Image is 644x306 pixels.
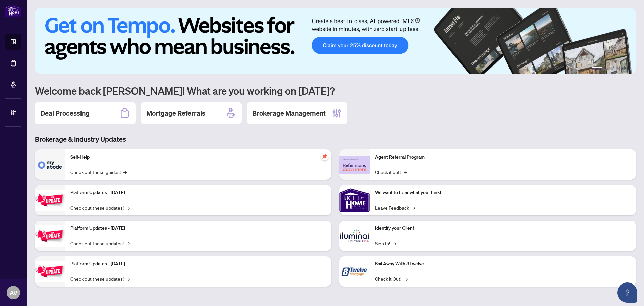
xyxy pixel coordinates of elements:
[40,108,90,118] h2: Deal Processing
[339,156,370,174] img: Agent Referral Program
[617,282,637,303] button: Open asap
[375,275,408,282] a: Check it Out!→
[35,190,65,211] img: Platform Updates - July 21, 2025
[375,239,396,247] a: Sign In!→
[35,149,65,180] img: Self-Help
[610,67,613,70] button: 3
[35,84,636,97] h1: Welcome back [PERSON_NAME]! What are you working on [DATE]?
[35,135,636,144] h3: Brokerage & Industry Updates
[321,152,329,160] span: pushpin
[146,108,205,118] h2: Mortgage Referrals
[126,275,130,282] span: →
[70,275,130,282] a: Check out these updates!→
[70,168,127,176] a: Check out these guides!→
[404,275,408,282] span: →
[70,189,326,196] p: Platform Updates - [DATE]
[35,261,65,282] img: Platform Updates - June 23, 2025
[393,239,396,247] span: →
[5,5,21,17] img: logo
[605,67,608,70] button: 2
[252,108,326,118] h2: Brokerage Management
[375,260,631,268] p: Sail Away With 8Twelve
[70,204,130,211] a: Check out these updates!→
[375,204,415,211] a: Leave Feedback→
[123,168,127,176] span: →
[126,239,130,247] span: →
[404,168,407,176] span: →
[10,288,17,297] span: AV
[375,168,407,176] a: Check it out!→
[70,225,326,232] p: Platform Updates - [DATE]
[339,185,370,215] img: We want to hear what you think!
[126,204,130,211] span: →
[70,154,326,161] p: Self-Help
[70,239,130,247] a: Check out these updates!→
[621,67,624,70] button: 5
[375,154,631,161] p: Agent Referral Program
[616,67,619,70] button: 4
[339,221,370,251] img: Identify your Client
[627,67,629,70] button: 6
[412,204,415,211] span: →
[35,8,636,74] img: Slide 0
[375,225,631,232] p: Identify your Client
[592,67,602,70] button: 1
[375,189,631,196] p: We want to hear what you think!
[70,260,326,268] p: Platform Updates - [DATE]
[35,225,65,247] img: Platform Updates - July 8, 2025
[339,256,370,287] img: Sail Away With 8Twelve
